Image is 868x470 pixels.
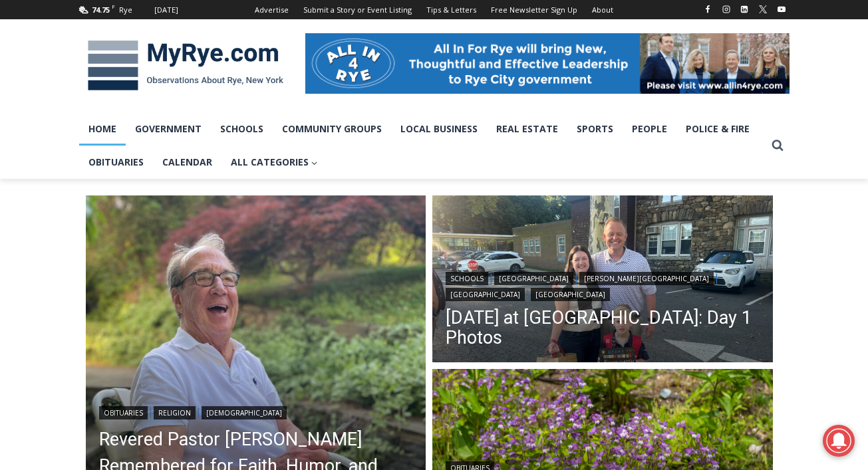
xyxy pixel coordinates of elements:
a: Local Business [391,112,487,146]
span: All Categories [231,155,318,170]
button: View Search Form [766,134,790,158]
a: All Categories [221,146,327,179]
div: | | [99,404,413,419]
img: (PHOTO: Henry arrived for his first day of Kindergarten at Midland Elementary School. He likes cu... [432,195,773,366]
a: Schools [211,112,273,146]
a: Religion [154,406,196,419]
a: Police & Fire [676,112,759,146]
a: Community Groups [273,112,391,146]
a: Facebook [700,1,716,17]
a: Linkedin [736,1,752,17]
div: Rye [119,4,132,16]
a: Instagram [718,1,734,17]
a: Schools [446,272,488,285]
a: [GEOGRAPHIC_DATA] [446,288,525,301]
a: Government [126,112,211,146]
a: [DEMOGRAPHIC_DATA] [202,406,287,419]
a: Home [79,112,126,146]
div: | | | | [446,269,760,301]
img: MyRye.com [79,31,292,100]
a: YouTube [774,1,790,17]
div: [DATE] [154,4,178,16]
a: [PERSON_NAME][GEOGRAPHIC_DATA] [579,272,714,285]
a: People [623,112,676,146]
a: [GEOGRAPHIC_DATA] [531,288,610,301]
a: Sports [567,112,623,146]
a: Obituaries [99,406,148,419]
a: X [755,1,771,17]
img: All in for Rye [305,33,790,93]
a: [DATE] at [GEOGRAPHIC_DATA]: Day 1 Photos [446,308,760,348]
a: [GEOGRAPHIC_DATA] [494,272,573,285]
a: Calendar [153,146,221,179]
a: Obituaries [79,146,153,179]
span: F [112,3,115,10]
a: Real Estate [487,112,567,146]
nav: Primary Navigation [79,112,766,179]
span: 74.75 [92,5,110,15]
a: Read More First Day of School at Rye City Schools: Day 1 Photos [432,195,773,366]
